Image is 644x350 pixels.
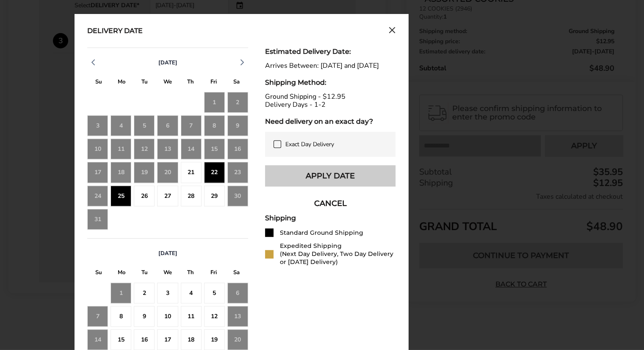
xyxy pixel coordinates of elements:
button: [DATE] [155,250,181,257]
div: F [202,267,225,280]
div: Delivery Date [87,27,143,36]
div: M [110,76,133,89]
div: S [87,76,110,89]
div: Arrives Between: [DATE] and [DATE] [265,62,395,70]
button: Apply Date [265,165,395,186]
div: Expedited Shipping (Next Day Delivery, Two Day Delivery or [DATE] Delivery) [280,242,395,266]
div: S [225,267,248,280]
span: [DATE] [158,59,177,67]
div: Need delivery on an exact day? [265,117,395,125]
span: [DATE] [158,250,177,257]
div: Shipping Method: [265,78,395,86]
div: F [202,76,225,89]
div: T [133,76,156,89]
div: Estimated Delivery Date: [265,47,395,56]
div: W [156,76,179,89]
div: W [156,267,179,280]
div: Ground Shipping - $12.95 Delivery Days - 1-2 [265,93,395,109]
div: Shipping [265,214,395,222]
div: Standard Ground Shipping [280,229,363,237]
div: S [87,267,110,280]
div: T [179,76,202,89]
button: Close calendar [389,27,395,36]
div: S [225,76,248,89]
div: T [179,267,202,280]
div: T [133,267,156,280]
span: Exact Day Delivery [285,140,334,148]
div: M [110,267,133,280]
button: CANCEL [265,193,395,214]
button: [DATE] [155,59,181,67]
